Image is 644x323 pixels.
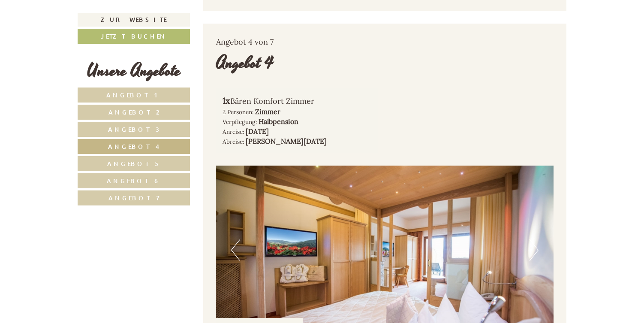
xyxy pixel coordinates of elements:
a: Zur Website [78,13,190,27]
span: Angebot 5 [107,160,160,168]
button: Previous [231,239,240,261]
small: Abreise: [223,138,244,145]
small: Verpflegung: [223,118,257,126]
span: Angebot 2 [108,108,159,116]
button: Next [530,239,539,261]
span: Angebot 3 [108,125,159,133]
span: Angebot 4 von 7 [216,37,274,47]
span: Angebot 1 [106,91,162,99]
b: [PERSON_NAME][DATE] [246,137,327,145]
span: Angebot 4 [108,142,159,151]
a: Jetzt buchen [78,29,190,44]
span: Angebot 7 [108,194,159,202]
span: Angebot 6 [107,177,161,185]
small: Anreise: [223,128,244,136]
b: [DATE] [246,127,269,136]
div: Angebot 4 [216,51,274,75]
small: 2 Personen: [223,108,253,116]
div: Unsere Angebote [78,59,190,83]
b: Zimmer [255,107,280,116]
b: Halbpension [259,117,298,126]
b: 1x [223,95,230,106]
div: Bären Komfort Zimmer [223,95,372,107]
